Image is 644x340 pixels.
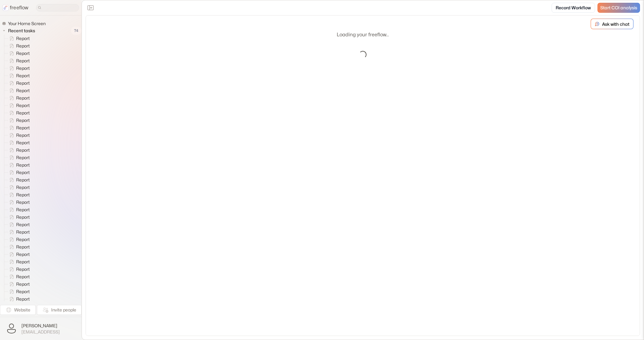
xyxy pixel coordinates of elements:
[602,21,629,27] p: Ask with chat
[4,161,32,169] a: Report
[4,79,32,87] a: Report
[4,117,32,124] a: Report
[4,72,32,79] a: Report
[15,132,32,138] span: Report
[15,177,32,183] span: Report
[15,95,32,101] span: Report
[4,139,32,146] a: Report
[15,154,32,161] span: Report
[4,288,32,295] a: Report
[600,5,637,11] span: Start COI analysis
[7,28,37,34] span: Recent tasks
[4,191,32,199] a: Report
[15,274,32,280] span: Report
[4,213,32,221] a: Report
[2,4,29,11] a: freeflow
[71,27,82,35] span: 74
[15,125,32,131] span: Report
[4,169,32,176] a: Report
[15,296,32,302] span: Report
[21,323,60,329] span: [PERSON_NAME]
[4,35,32,42] a: Report
[4,273,32,280] a: Report
[15,102,32,109] span: Report
[4,94,32,102] a: Report
[4,50,32,57] a: Report
[4,176,32,184] a: Report
[4,321,78,336] button: [PERSON_NAME][EMAIL_ADDRESS]
[4,109,32,117] a: Report
[4,236,32,243] a: Report
[15,207,32,213] span: Report
[552,3,595,13] a: Record Workflow
[21,329,60,335] span: [EMAIL_ADDRESS]
[4,251,32,258] a: Report
[15,259,32,265] span: Report
[15,281,32,287] span: Report
[4,132,32,139] a: Report
[15,73,32,79] span: Report
[15,50,32,56] span: Report
[15,162,32,168] span: Report
[4,146,32,154] a: Report
[15,87,32,94] span: Report
[15,192,32,198] span: Report
[4,87,32,94] a: Report
[15,140,32,146] span: Report
[4,102,32,109] a: Report
[4,295,32,303] a: Report
[15,110,32,116] span: Report
[4,258,32,266] a: Report
[15,169,32,176] span: Report
[15,58,32,64] span: Report
[4,57,32,65] a: Report
[15,43,32,49] span: Report
[15,65,32,71] span: Report
[86,3,95,13] button: Close the sidebar
[4,243,32,251] a: Report
[597,3,640,13] a: Start COI analysis
[4,266,32,273] a: Report
[15,214,32,220] span: Report
[15,147,32,153] span: Report
[4,184,32,191] a: Report
[4,42,32,50] a: Report
[15,251,32,257] span: Report
[15,184,32,190] span: Report
[4,228,32,236] a: Report
[15,289,32,295] span: Report
[15,35,32,42] span: Report
[4,124,32,132] a: Report
[15,221,32,228] span: Report
[7,20,47,27] span: Your Home Screen
[15,266,32,272] span: Report
[2,20,48,27] a: Your Home Screen
[337,31,389,38] p: Loading your freeflow...
[4,280,32,288] a: Report
[15,236,32,243] span: Report
[10,4,29,11] p: freeflow
[15,117,32,123] span: Report
[4,199,32,206] a: Report
[15,80,32,86] span: Report
[15,229,32,235] span: Report
[37,305,82,315] button: Invite people
[15,199,32,205] span: Report
[4,154,32,161] a: Report
[15,244,32,250] span: Report
[4,221,32,228] a: Report
[2,27,38,34] button: Recent tasks
[4,65,32,72] a: Report
[4,206,32,213] a: Report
